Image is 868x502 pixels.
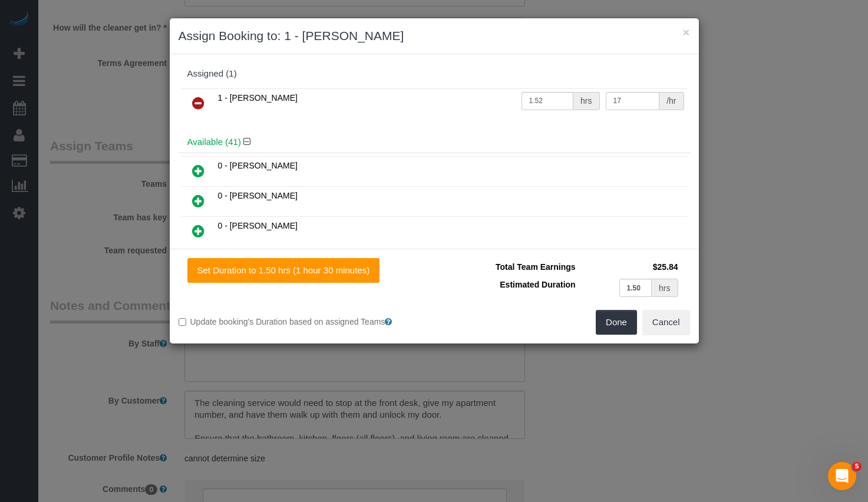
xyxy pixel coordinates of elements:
[218,161,298,170] span: 0 - [PERSON_NAME]
[852,462,862,471] span: 5
[218,191,298,200] span: 0 - [PERSON_NAME]
[179,318,186,326] input: Update booking's Duration based on assigned Teams
[659,92,684,110] div: /hr
[187,258,380,283] button: Set Duration to 1.50 hrs (1 hour 30 minutes)
[573,92,599,110] div: hrs
[218,93,298,103] span: 1 - [PERSON_NAME]
[443,258,579,276] td: Total Team Earnings
[596,310,637,335] button: Done
[179,316,425,328] label: Update booking's Duration based on assigned Teams
[218,221,298,230] span: 0 - [PERSON_NAME]
[828,462,856,490] iframe: Intercom live chat
[579,258,681,276] td: $25.84
[187,137,681,147] h4: Available (41)
[642,310,690,335] button: Cancel
[187,69,681,79] div: Assigned (1)
[500,280,575,289] span: Estimated Duration
[179,27,690,45] h3: Assign Booking to: 1 - [PERSON_NAME]
[682,26,689,38] button: ×
[652,279,678,297] div: hrs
